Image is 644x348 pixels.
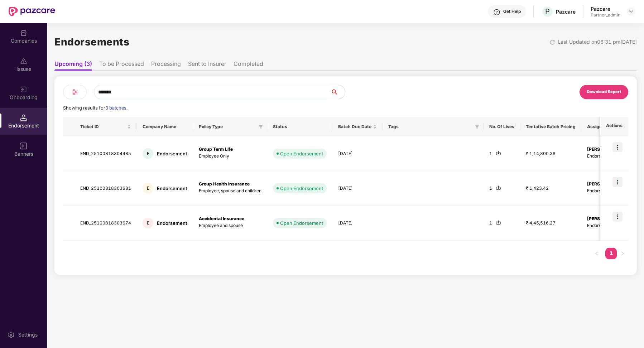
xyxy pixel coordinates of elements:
p: Employee, spouse and children [199,188,261,194]
span: left [595,251,599,256]
th: Company Name [137,117,193,136]
div: Partner_admin [591,12,620,18]
img: New Pazcare Logo [9,7,55,16]
img: icon [612,142,623,152]
span: P [545,7,550,16]
td: ₹ 4,45,516.27 [520,206,581,241]
th: Batch Due Date [332,117,383,136]
b: Accidental Insurance [199,216,244,221]
div: Open Endorsement [280,150,323,157]
img: svg+xml;base64,PHN2ZyBpZD0iRHJvcGRvd24tMzJ4MzIiIHhtbG5zPSJodHRwOi8vd3d3LnczLm9yZy8yMDAwL3N2ZyIgd2... [628,9,634,14]
div: Download Report [587,89,621,95]
div: Open Endorsement [280,185,323,192]
img: svg+xml;base64,PHN2ZyBpZD0iQ29tcGFuaWVzIiB4bWxucz0iaHR0cDovL3d3dy53My5vcmcvMjAwMC9zdmciIHdpZHRoPS... [20,29,27,37]
span: filter [259,125,263,129]
div: Pazcare [591,5,620,12]
div: E [143,148,153,159]
img: svg+xml;base64,PHN2ZyBpZD0iRG93bmxvYWQtMjR4MjQiIHhtbG5zPSJodHRwOi8vd3d3LnczLm9yZy8yMDAwL3N2ZyIgd2... [496,185,501,190]
li: Next Page [617,248,628,259]
div: E [143,218,153,228]
img: svg+xml;base64,PHN2ZyBpZD0iRG93bmxvYWQtMjR4MjQiIHhtbG5zPSJodHRwOi8vd3d3LnczLm9yZy8yMDAwL3N2ZyIgd2... [496,150,501,156]
button: right [617,248,628,259]
span: filter [257,122,264,131]
th: No. Of Lives [484,117,520,136]
th: Ticket ID [75,117,137,136]
b: Group Health Insurance [199,181,250,187]
span: Policy Type [199,124,256,130]
div: 1 [489,185,514,192]
img: icon [612,212,623,222]
td: ₹ 1,14,800.38 [520,136,581,171]
p: Endorsement Team [587,222,626,229]
span: right [620,251,625,256]
div: Endorsement [157,185,187,192]
b: [PERSON_NAME] [587,146,623,152]
li: Sent to Insurer [188,60,226,71]
li: To be Processed [99,60,144,71]
b: [PERSON_NAME] [587,181,623,187]
a: 1 [605,248,617,258]
div: Last Updated on 06:31 pm[DATE] [558,38,637,46]
li: 1 [605,248,617,259]
div: Pazcare [556,8,576,15]
img: svg+xml;base64,PHN2ZyBpZD0iUmVsb2FkLTMyeDMyIiB4bWxucz0iaHR0cDovL3d3dy53My5vcmcvMjAwMC9zdmciIHdpZH... [549,39,555,45]
div: E [143,183,153,194]
div: 1 [489,220,514,227]
div: 1 [489,150,514,157]
td: END_25100818303681 [75,171,137,206]
span: Ticket ID [80,124,126,130]
span: Showing results for [63,105,128,111]
img: svg+xml;base64,PHN2ZyBpZD0iSGVscC0zMngzMiIgeG1sbnM9Imh0dHA6Ly93d3cudzMub3JnLzIwMDAvc3ZnIiB3aWR0aD... [493,9,500,16]
li: Processing [151,60,181,71]
li: Completed [234,60,263,71]
button: search [330,85,345,99]
img: svg+xml;base64,PHN2ZyB4bWxucz0iaHR0cDovL3d3dy53My5vcmcvMjAwMC9zdmciIHdpZHRoPSIyNCIgaGVpZ2h0PSIyNC... [71,88,79,96]
p: Endorsement Team [587,153,626,160]
th: Status [267,117,332,136]
p: Endorsement Team [587,188,626,194]
img: svg+xml;base64,PHN2ZyB3aWR0aD0iMTYiIGhlaWdodD0iMTYiIHZpZXdCb3g9IjAgMCAxNiAxNiIgZmlsbD0ibm9uZSIgeG... [20,142,27,150]
td: END_25100818304485 [75,136,137,171]
button: left [591,248,602,259]
span: filter [475,125,479,129]
td: [DATE] [332,136,383,171]
div: Settings [16,331,40,338]
p: Employee Only [199,153,261,160]
td: ₹ 1,423.42 [520,171,581,206]
th: Tentative Batch Pricing [520,117,581,136]
span: Batch Due Date [338,124,371,130]
span: search [330,89,345,95]
div: Endorsement [157,150,187,157]
div: Open Endorsement [280,219,323,227]
span: Assigned To [587,124,621,130]
th: Actions [600,117,628,136]
h1: Endorsements [54,34,129,50]
li: Previous Page [591,248,602,259]
td: END_25100818303674 [75,206,137,241]
b: [PERSON_NAME] [587,216,623,221]
td: [DATE] [332,171,383,206]
img: svg+xml;base64,PHN2ZyBpZD0iU2V0dGluZy0yMHgyMCIgeG1sbnM9Imh0dHA6Ly93d3cudzMub3JnLzIwMDAvc3ZnIiB3aW... [8,331,15,338]
img: svg+xml;base64,PHN2ZyB3aWR0aD0iMTQuNSIgaGVpZ2h0PSIxNC41IiB2aWV3Qm94PSIwIDAgMTYgMTYiIGZpbGw9Im5vbm... [20,114,27,121]
img: svg+xml;base64,PHN2ZyBpZD0iSXNzdWVzX2Rpc2FibGVkIiB4bWxucz0iaHR0cDovL3d3dy53My5vcmcvMjAwMC9zdmciIH... [20,58,27,65]
p: Employee and spouse [199,222,261,229]
span: filter [474,122,481,131]
div: Endorsement [157,220,187,227]
td: [DATE] [332,206,383,241]
img: svg+xml;base64,PHN2ZyBpZD0iRG93bmxvYWQtMjR4MjQiIHhtbG5zPSJodHRwOi8vd3d3LnczLm9yZy8yMDAwL3N2ZyIgd2... [496,220,501,225]
img: svg+xml;base64,PHN2ZyB3aWR0aD0iMjAiIGhlaWdodD0iMjAiIHZpZXdCb3g9IjAgMCAyMCAyMCIgZmlsbD0ibm9uZSIgeG... [20,86,27,93]
span: 3 batches. [105,105,128,111]
li: Upcoming (3) [54,60,92,71]
span: Tags [388,124,472,130]
img: icon [612,177,623,187]
b: Group Term Life [199,146,233,152]
div: Get Help [503,9,521,14]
